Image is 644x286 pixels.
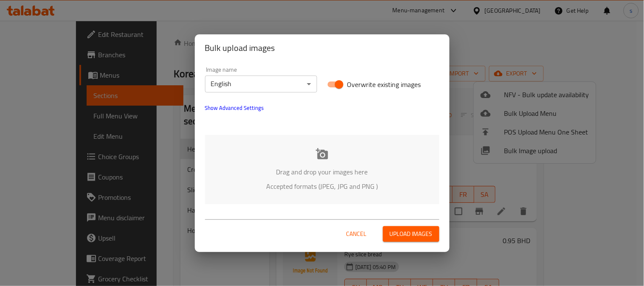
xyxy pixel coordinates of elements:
[205,41,439,55] h2: Bulk upload images
[205,103,264,113] span: Show Advanced Settings
[383,226,439,242] button: Upload images
[205,76,317,93] div: English
[343,226,370,242] button: Cancel
[218,181,427,191] p: Accepted formats (JPEG, JPG and PNG )
[346,229,367,239] span: Cancel
[218,167,427,177] p: Drag and drop your images here
[200,98,269,118] button: show more
[390,229,433,239] span: Upload images
[347,79,421,90] span: Overwrite existing images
